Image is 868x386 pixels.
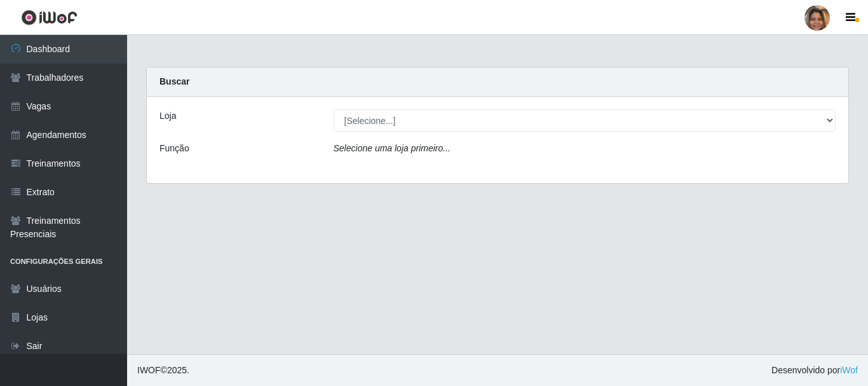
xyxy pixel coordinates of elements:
a: iWof [840,365,858,375]
i: Selecione uma loja primeiro... [334,143,451,153]
label: Função [159,142,189,155]
strong: Buscar [159,76,189,86]
span: IWOF [137,365,161,375]
span: © 2025 . [137,364,189,377]
span: Desenvolvido por [771,364,858,377]
img: CoreUI Logo [21,10,78,25]
label: Loja [159,109,176,123]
